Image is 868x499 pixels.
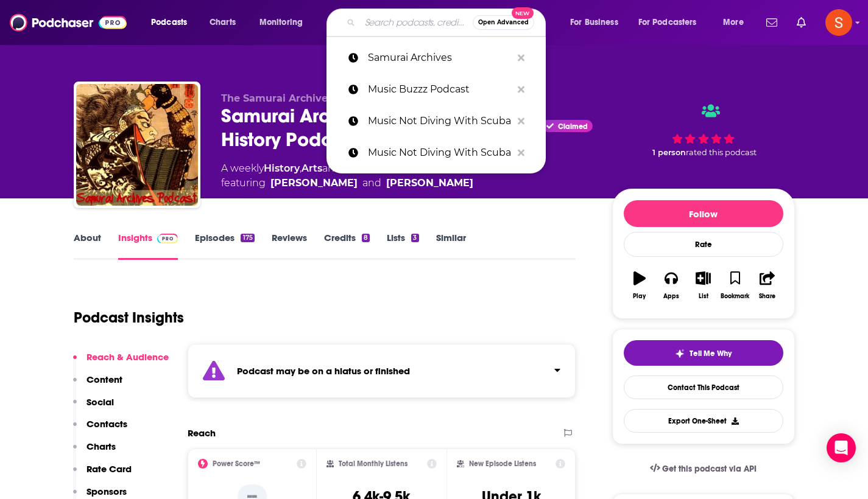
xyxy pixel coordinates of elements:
div: 8 [362,234,370,242]
input: Search podcasts, credits, & more... [360,13,473,32]
span: featuring [221,176,473,190]
a: Charts [202,13,243,32]
button: List [687,263,719,307]
p: Content [86,374,122,385]
a: Music Buzzz Podcast [326,74,546,105]
span: Get this podcast via API [662,464,757,474]
a: Show notifications dropdown [792,12,811,33]
span: Tell Me Why [690,349,732,358]
p: Social [86,396,114,408]
span: New [512,7,534,19]
a: History [264,162,300,174]
button: open menu [143,13,203,32]
button: Share [751,263,783,307]
a: Show notifications dropdown [761,12,782,33]
div: Rate [624,232,783,257]
span: rated this podcast [686,148,757,157]
div: Search podcasts, credits, & more... [338,9,557,37]
button: open menu [251,13,319,32]
button: Reach & Audience [73,351,169,374]
a: Music Not Diving With Scuba [326,105,546,137]
button: Contacts [73,418,127,441]
p: Rate Card [86,463,132,475]
span: For Podcasters [638,14,697,31]
button: Play [624,263,655,307]
a: Get this podcast via API [640,454,767,484]
a: InsightsPodchaser Pro [118,232,178,260]
a: Education [341,162,393,174]
span: and [362,176,381,190]
button: open menu [630,13,715,32]
span: , [300,162,302,174]
p: Reach & Audience [86,351,169,363]
p: Charts [86,441,116,452]
p: Samurai Archives [368,42,512,74]
div: Open Intercom Messenger [827,433,856,462]
button: Show profile menu [825,9,852,36]
button: open menu [715,13,759,32]
div: A weekly podcast [221,161,473,190]
p: Music Not Diving With Scuba [368,137,512,169]
span: Podcasts [151,14,187,31]
div: Apps [663,293,679,300]
button: Rate Card [73,463,132,486]
img: Samurai Archives Japanese History Podcast [76,84,198,206]
span: 1 person [652,148,686,157]
img: Podchaser Pro [157,234,178,243]
h2: New Episode Listens [469,459,536,468]
div: 175 [241,234,254,242]
a: Samurai Archives [326,42,546,74]
button: Export One-Sheet [624,409,783,433]
h2: Total Monthly Listens [339,459,408,468]
a: Music Not Diving With Scuba [326,137,546,169]
button: Content [73,374,122,396]
div: 3 [411,234,418,242]
a: Lists3 [387,232,418,260]
h2: Reach [188,427,216,439]
a: Contact This Podcast [624,375,783,399]
button: Bookmark [719,263,751,307]
section: Click to expand status details [188,344,576,398]
a: Similar [436,232,466,260]
img: tell me why sparkle [675,349,685,358]
button: Open AdvancedNew [473,15,534,30]
a: Christopher West [270,176,358,190]
div: 1 personrated this podcast [612,92,795,169]
h1: Podcast Insights [74,309,184,327]
span: and [322,162,341,174]
button: tell me why sparkleTell Me Why [624,340,783,366]
div: Share [759,293,775,300]
button: Social [73,396,114,419]
a: Reviews [272,232,307,260]
span: Charts [210,14,236,31]
div: List [699,293,708,300]
a: Credits8 [324,232,370,260]
div: Bookmark [721,293,749,300]
p: Music Not Diving With Scuba [368,105,512,137]
img: Podchaser - Follow, Share and Rate Podcasts [10,11,127,34]
span: Monitoring [259,14,303,31]
strong: Podcast may be on a hiatus or finished [237,365,410,377]
p: Sponsors [86,486,127,497]
a: About [74,232,101,260]
img: User Profile [825,9,852,36]
span: Logged in as sadie76317 [825,9,852,36]
a: Episodes175 [195,232,254,260]
span: More [723,14,744,31]
p: Music Buzzz Podcast [368,74,512,105]
span: Open Advanced [478,19,529,26]
div: [PERSON_NAME] [386,176,473,190]
h2: Power Score™ [213,459,260,468]
div: Play [633,293,646,300]
span: Claimed [558,124,588,130]
button: Apps [655,263,687,307]
button: open menu [562,13,633,32]
button: Charts [73,441,116,463]
a: Arts [302,162,322,174]
p: Contacts [86,418,127,430]
span: The Samurai Archives Japanese History Page [221,92,454,104]
button: Follow [624,200,783,227]
span: For Business [570,14,618,31]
